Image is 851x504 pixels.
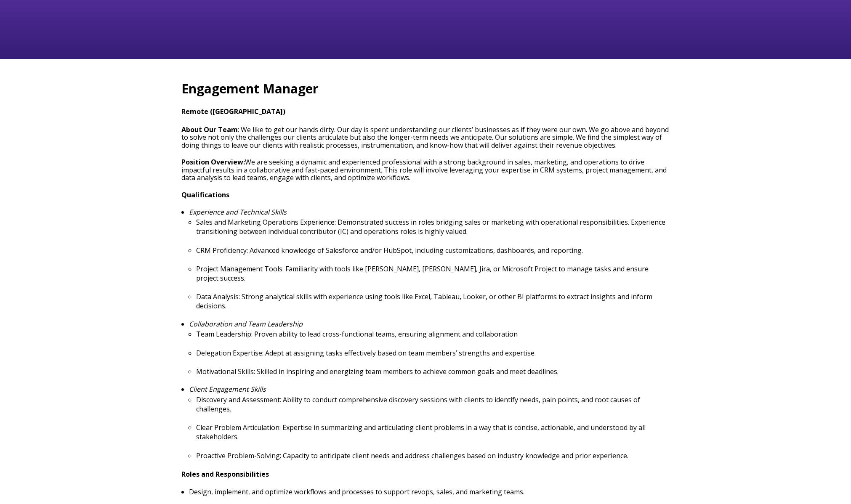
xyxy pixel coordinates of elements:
p: Data Analysis: Strong analytical skills with experience using tools like Excel, Tableau, Looker, ... [196,292,670,310]
p: Team Leadership: Proven ability to lead cross-functional teams, ensuring alignment and collaboration [196,329,670,339]
p: Discovery and Assessment: Ability to conduct comprehensive discovery sessions with clients to ide... [196,395,670,414]
p: CRM Proficiency: Advanced knowledge of Salesforce and/or HubSpot, including customizations, dashb... [196,246,670,255]
em: Client Engagement Skills [189,385,266,394]
strong: Qualifications [181,190,229,199]
p: Sales and Marketing Operations Experience: Demonstrated success in roles bridging sales or market... [196,218,670,236]
strong: Roles and Responsibilities [181,470,269,479]
p: Design, implement, and optimize workflows and processes to support revops, sales, and marketing t... [189,487,670,496]
em: Collaboration and Team Leadership [189,319,303,329]
p: Clear Problem Articulation: Expertise in summarizing and articulating client problems in a way th... [196,423,670,441]
h2: Engagement Manager [181,80,670,98]
p: Proactive Problem-Solving: Capacity to anticipate client needs and address challenges based on in... [196,451,670,460]
h3: : We like to get our hands dirty. Our day is spent understanding our clients’ businesses as if th... [181,126,670,149]
p: Delegation Expertise: Adept at assigning tasks effectively based on team members’ strengths and e... [196,348,670,358]
strong: About Our Team [181,125,238,134]
em: Experience and Technical Skills [189,207,287,217]
p: We are seeking a dynamic and experienced professional with a strong background in sales, marketin... [181,158,670,181]
strong: Position Overview: [181,157,245,167]
p: Motivational Skills: Skilled in inspiring and energizing team members to achieve common goals and... [196,367,670,376]
strong: Remote ([GEOGRAPHIC_DATA]) [181,107,285,116]
p: Project Management Tools: Familiarity with tools like [PERSON_NAME], [PERSON_NAME], Jira, or Micr... [196,264,670,283]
